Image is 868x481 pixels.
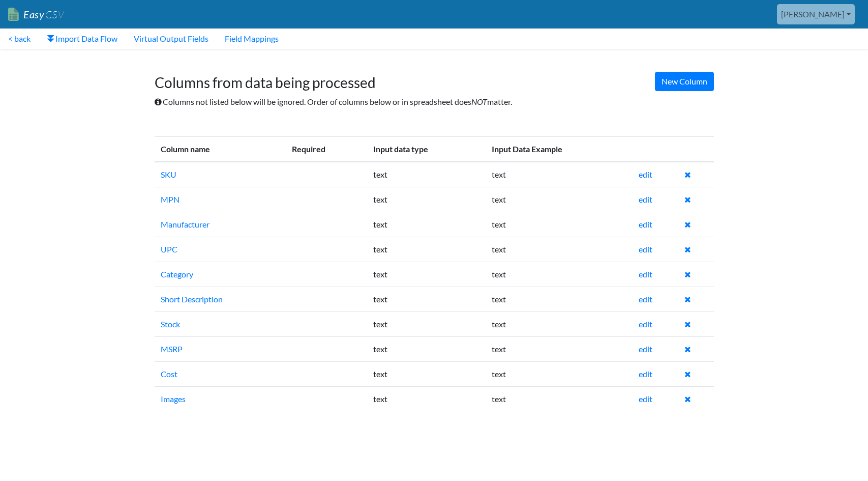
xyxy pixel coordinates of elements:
span: CSV [44,8,64,21]
a: edit [639,244,652,254]
a: MSRP [161,344,183,354]
a: Images [161,394,186,404]
p: Columns not listed below will be ignored. Order of columns below or in spreadsheet does matter. [155,96,714,108]
a: EasyCSV [8,4,64,25]
a: [PERSON_NAME] [777,4,855,24]
a: Cost [161,369,177,379]
a: edit [639,219,652,229]
td: text [486,361,633,386]
a: edit [639,269,652,279]
a: edit [639,194,652,204]
a: New Column [655,72,714,91]
td: text [367,162,486,187]
td: text [486,287,633,312]
td: text [367,336,486,361]
td: text [486,386,633,411]
a: Virtual Output Fields [126,29,217,49]
td: text [367,212,486,237]
a: Short Description [161,294,223,304]
a: edit [639,294,652,304]
td: text [486,212,633,237]
a: UPC [161,244,177,254]
a: MPN [161,194,179,204]
td: text [486,187,633,212]
a: edit [639,394,652,404]
th: Required [286,136,367,162]
td: text [486,162,633,187]
a: Manufacturer [161,219,209,229]
th: Input Data Example [486,136,633,162]
i: NOT [471,97,487,106]
td: text [486,312,633,336]
td: text [486,336,633,361]
td: text [367,262,486,287]
td: text [486,262,633,287]
th: Input data type [367,136,486,162]
th: Column name [155,136,286,162]
a: edit [639,369,652,379]
a: edit [639,319,652,329]
td: text [367,237,486,262]
td: text [486,237,633,262]
a: Import Data Flow [39,29,126,49]
td: text [367,187,486,212]
a: Category [161,269,193,279]
td: text [367,312,486,336]
td: text [367,361,486,386]
td: text [367,287,486,312]
a: edit [639,344,652,354]
td: text [367,386,486,411]
a: Stock [161,319,180,329]
a: SKU [161,169,176,179]
h1: Columns from data being processed [155,64,714,92]
a: edit [639,169,652,179]
a: Field Mappings [217,29,287,49]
